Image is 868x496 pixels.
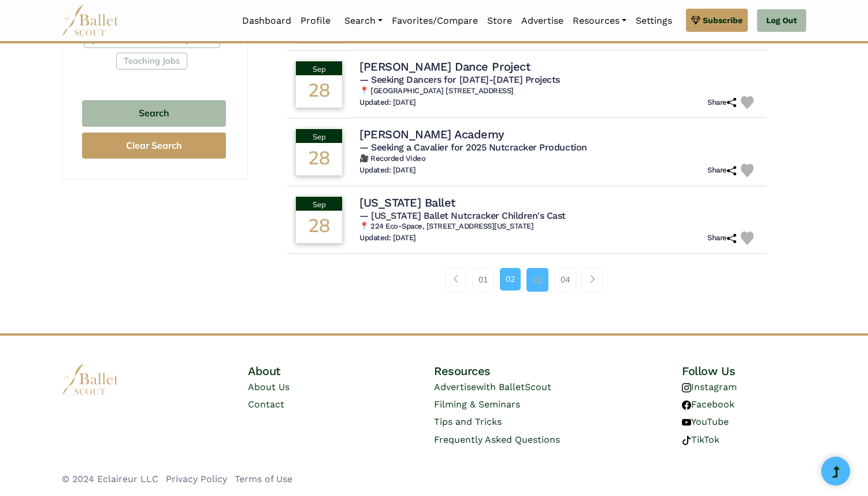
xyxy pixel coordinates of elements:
[682,434,719,445] a: TikTok
[296,9,335,33] a: Profile
[707,166,736,175] h6: Share
[62,472,158,487] li: © 2024 Eclaireur LLC
[359,127,505,142] h4: [PERSON_NAME] Academy
[757,9,806,32] a: Log Out
[387,9,483,33] a: Favorites/Compare
[82,133,226,159] button: Clear Search
[434,399,520,410] a: Filming & Seminars
[82,100,226,127] button: Search
[483,9,517,33] a: Store
[359,98,416,108] h6: Updated: [DATE]
[166,473,227,484] a: Privacy Policy
[359,195,455,210] h4: [US_STATE] Ballet
[296,211,342,243] div: 28
[238,9,296,33] a: Dashboard
[631,9,677,33] a: Settings
[359,222,758,232] h6: 📍 224 Eco-Space, [STREET_ADDRESS][US_STATE]
[703,14,743,27] span: Subscribe
[248,363,372,379] h4: About
[359,74,560,85] span: — Seeking Dancers for [DATE]-[DATE] Projects
[500,268,521,290] a: 02
[526,268,548,291] a: 03
[296,129,342,143] div: Sep
[568,9,631,33] a: Resources
[235,473,292,484] a: Terms of Use
[707,98,736,108] h6: Share
[434,381,551,392] a: Advertisewith BalletScout
[340,9,387,33] a: Search
[296,143,342,175] div: 28
[248,381,290,392] a: About Us
[296,61,342,75] div: Sep
[682,418,691,427] img: youtube logo
[517,9,568,33] a: Advertise
[472,268,494,291] a: 01
[446,268,609,291] nav: Page navigation example
[359,233,416,243] h6: Updated: [DATE]
[359,166,416,175] h6: Updated: [DATE]
[296,75,342,108] div: 28
[434,416,502,427] a: Tips and Tricks
[691,14,700,27] img: gem.svg
[682,401,691,410] img: facebook logo
[686,9,748,32] a: Subscribe
[682,399,735,410] a: Facebook
[682,436,691,445] img: tiktok logo
[359,210,566,221] span: — [US_STATE] Ballet Nutcracker Children's Cast
[682,363,806,379] h4: Follow Us
[682,383,691,392] img: instagram logo
[434,363,620,379] h4: Resources
[434,434,560,445] a: Frequently Asked Questions
[359,86,758,96] h6: 📍 [GEOGRAPHIC_DATA] [STREET_ADDRESS]
[62,363,120,395] img: logo
[359,154,758,164] h6: 🎥 Recorded Video
[248,399,284,410] a: Contact
[682,416,729,427] a: YouTube
[554,268,576,291] a: 04
[296,197,342,211] div: Sep
[707,233,736,243] h6: Share
[476,381,551,392] span: with BalletScout
[359,59,530,74] h4: [PERSON_NAME] Dance Project
[682,381,737,392] a: Instagram
[359,142,587,153] span: — Seeking a Cavalier for 2025 Nutcracker Production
